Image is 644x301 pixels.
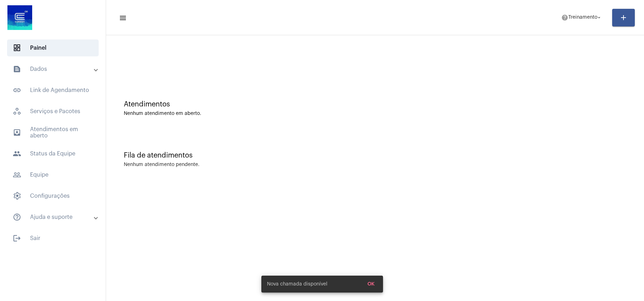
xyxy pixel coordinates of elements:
[557,11,607,25] button: Treinamento
[7,166,99,183] span: Equipe
[7,103,99,120] span: Serviços e Pacotes
[7,39,99,56] span: Painel
[7,145,99,162] span: Status da Equipe
[362,278,380,290] button: OK
[124,111,626,116] div: Nenhum atendimento em aberto.
[124,162,199,167] div: Nenhum atendimento pendente.
[13,192,21,200] span: sidenav icon
[13,65,94,73] mat-panel-title: Dados
[124,100,626,108] div: Atendimentos
[124,152,626,159] div: Fila de atendimentos
[619,13,628,22] mat-icon: add
[13,213,21,221] mat-icon: sidenav icon
[568,15,597,20] span: Treinamento
[6,4,34,32] img: d4669ae0-8c07-2337-4f67-34b0df7f5ae4.jpeg
[13,149,21,158] mat-icon: sidenav icon
[7,124,99,141] span: Atendimentos em aberto
[13,234,21,242] mat-icon: sidenav icon
[13,44,21,52] span: sidenav icon
[7,230,99,247] span: Sair
[367,282,375,287] span: OK
[267,281,327,288] span: Nova chamada disponível
[13,107,21,116] span: sidenav icon
[13,171,21,179] mat-icon: sidenav icon
[561,14,568,21] mat-icon: help
[4,209,106,226] mat-expansion-panel-header: sidenav iconAjuda e suporte
[4,61,106,78] mat-expansion-panel-header: sidenav iconDados
[13,86,21,94] mat-icon: sidenav icon
[596,14,602,21] mat-icon: arrow_drop_down
[13,128,21,137] mat-icon: sidenav icon
[13,213,94,221] mat-panel-title: Ajuda e suporte
[13,65,21,73] mat-icon: sidenav icon
[7,188,99,204] span: Configurações
[119,14,126,22] mat-icon: sidenav icon
[7,82,99,99] span: Link de Agendamento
